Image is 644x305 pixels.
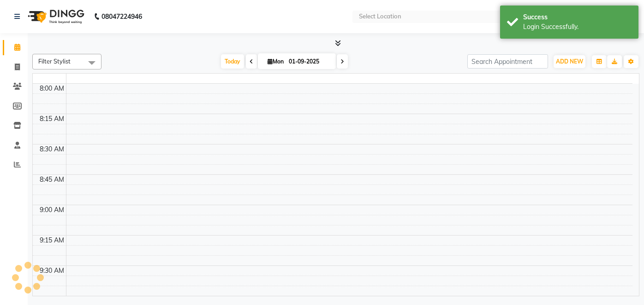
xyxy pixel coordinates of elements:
input: Search Appointment [467,54,548,69]
span: Mon [265,58,286,65]
div: 8:15 AM [38,114,66,124]
div: Success [523,12,632,22]
div: 8:45 AM [38,175,66,184]
input: 2025-09-01 [286,55,332,69]
button: ADD NEW [554,55,585,68]
b: 08047224946 [101,4,142,29]
div: Login Successfully. [523,22,632,32]
span: ADD NEW [556,58,583,65]
div: 8:30 AM [38,144,66,154]
span: Today [221,54,244,69]
div: 9:30 AM [38,266,66,276]
div: 8:00 AM [38,84,66,93]
div: Select Location [359,12,401,21]
div: 9:15 AM [38,236,66,245]
div: 9:00 AM [38,205,66,215]
span: Filter Stylist [38,58,71,65]
img: logo [24,4,87,29]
